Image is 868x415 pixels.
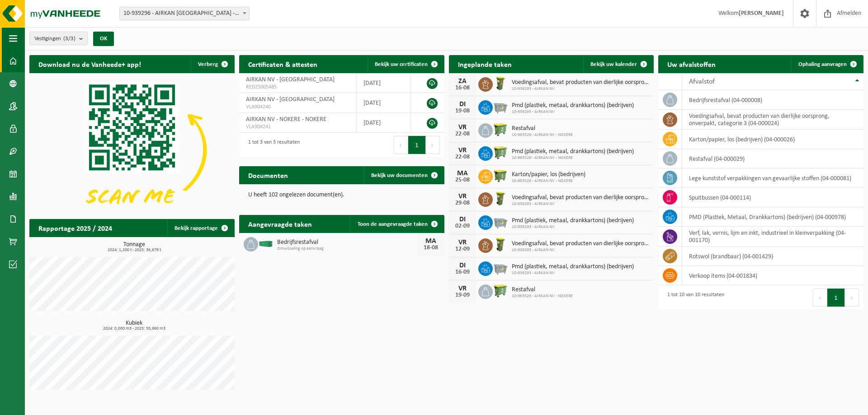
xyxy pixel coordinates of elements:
div: VR [453,239,472,246]
span: 10-963526 - AIRKAN NV - NOKERE [512,155,634,161]
span: 10-939293 - AIRKAN NV [512,201,650,207]
div: VR [453,124,472,131]
span: Bekijk uw kalender [590,61,637,67]
img: WB-0060-HPE-GN-51 [493,76,508,91]
td: [DATE] [357,113,411,133]
span: 10-939293 - AIRKAN NV [512,270,634,276]
a: Bekijk uw documenten [364,166,443,184]
div: DI [453,216,472,223]
h2: Aangevraagde taken [239,215,321,233]
td: PMD (Plastiek, Metaal, Drankkartons) (bedrijven) (04-000978) [682,207,863,227]
span: Afvalstof [689,78,715,85]
span: Bedrijfsrestafval [277,239,417,246]
span: 2024: 0,000 m3 - 2025: 55,960 m3 [34,326,235,331]
h2: Rapportage 2025 / 2024 [29,219,121,237]
p: U heeft 102 ongelezen document(en). [248,192,435,198]
div: MA [453,170,472,177]
span: 10-963526 - AIRKAN NV - NOKERE [512,294,573,299]
span: 10-939293 - AIRKAN NV [512,247,650,253]
td: voedingsafval, bevat producten van dierlijke oorsprong, onverpakt, categorie 3 (04-000024) [682,110,863,130]
span: VLA904240 [246,103,350,111]
strong: [PERSON_NAME] [739,10,784,17]
img: HK-XC-30-GN-00 [258,239,274,247]
td: verkoop items (04-001834) [682,266,863,285]
div: 18-08 [422,245,440,251]
div: VR [453,285,472,292]
td: [DATE] [357,73,411,93]
span: AIRKAN NV - [GEOGRAPHIC_DATA] [246,96,335,103]
img: WB-0660-HPE-GN-50 [493,283,508,298]
span: Karton/papier, los (bedrijven) [512,171,585,178]
button: 1 [827,289,845,307]
span: 10-939293 - AIRKAN NV [512,86,650,92]
div: MA [422,238,440,245]
td: bedrijfsrestafval (04-000008) [682,90,863,110]
div: 22-08 [453,131,472,137]
span: Pmd (plastiek, metaal, drankkartons) (bedrijven) [512,217,634,224]
span: 2024: 1,200 t - 2025: 36,679 t [34,248,235,252]
img: WB-0660-HPE-GN-50 [493,145,508,160]
div: 19-09 [453,292,472,298]
button: Next [426,136,440,154]
span: AIRKAN NV - NOKERE - NOKERE [246,116,326,123]
button: Vestigingen(3/3) [29,32,88,45]
div: 29-08 [453,200,472,206]
span: 10-963526 - AIRKAN NV - NOKERE [512,132,573,138]
button: Verberg [191,55,234,73]
span: VLA904241 [246,123,350,131]
div: 12-09 [453,246,472,252]
span: Bekijk uw certificaten [375,61,428,67]
span: RED25005485 [246,84,350,91]
span: Pmd (plastiek, metaal, drankkartons) (bedrijven) [512,263,634,270]
td: verf, lak, vernis, lijm en inkt, industrieel in kleinverpakking (04-001170) [682,227,863,247]
h2: Certificaten & attesten [239,55,326,73]
button: Previous [813,289,827,307]
span: 10-939296 - AIRKAN NV - OUDENAARDE [119,7,250,20]
a: Bekijk uw certificaten [368,55,443,73]
td: rotswol (brandbaar) (04-001429) [682,247,863,266]
td: lege kunststof verpakkingen van gevaarlijke stoffen (04-000081) [682,168,863,188]
span: 10-963526 - AIRKAN NV - NOKERE [512,178,585,184]
span: Ophaling aanvragen [798,61,847,67]
span: 10-939293 - AIRKAN NV [512,109,634,115]
div: 16-08 [453,85,472,91]
img: WB-2500-GAL-GY-04 [493,260,508,275]
span: Pmd (plastiek, metaal, drankkartons) (bedrijven) [512,102,634,109]
div: 1 tot 3 van 3 resultaten [244,135,300,155]
div: 02-09 [453,223,472,229]
td: spuitbussen (04-000114) [682,188,863,207]
span: Bekijk uw documenten [371,173,428,178]
span: 10-939296 - AIRKAN NV - OUDENAARDE [120,7,249,20]
td: restafval (04-000029) [682,149,863,168]
span: Verberg [198,61,218,67]
span: Voedingsafval, bevat producten van dierlijke oorsprong, onverpakt, categorie 3 [512,79,650,86]
count: (3/3) [63,36,75,42]
img: WB-2500-GAL-GY-04 [493,214,508,229]
button: OK [93,32,114,46]
img: WB-0660-HPE-GN-50 [493,122,508,137]
span: Toon de aangevraagde taken [358,221,428,227]
td: karton/papier, los (bedrijven) (04-000026) [682,130,863,149]
div: 16-09 [453,269,472,275]
div: 1 tot 10 van 10 resultaten [663,288,724,308]
span: AIRKAN NV - [GEOGRAPHIC_DATA] [246,76,335,83]
div: 19-08 [453,108,472,114]
h3: Tonnage [34,242,235,252]
span: Vestigingen [34,32,75,46]
div: DI [453,101,472,108]
button: Previous [394,136,408,154]
a: Bekijk uw kalender [583,55,653,73]
div: ZA [453,78,472,85]
h2: Ingeplande taken [449,55,521,73]
td: [DATE] [357,93,411,113]
h2: Uw afvalstoffen [658,55,725,73]
h3: Kubiek [34,320,235,331]
img: Download de VHEPlus App [29,73,235,227]
div: 22-08 [453,154,472,160]
img: WB-0060-HPE-GN-51 [493,237,508,252]
span: Restafval [512,125,573,132]
span: Restafval [512,286,573,294]
button: Next [845,289,859,307]
img: WB-0060-HPE-GN-51 [493,191,508,206]
span: Voedingsafval, bevat producten van dierlijke oorsprong, onverpakt, categorie 3 [512,194,650,201]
